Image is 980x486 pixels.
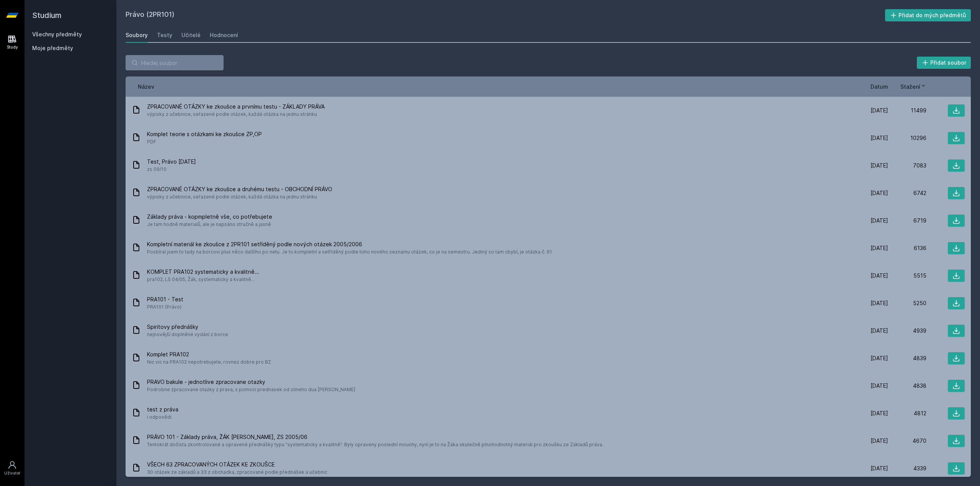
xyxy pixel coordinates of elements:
span: 30 otázek ze základů a 33 z obchadka, zpracované podle přednášek a učebnic [147,468,327,476]
div: Uživatel [4,470,20,476]
span: i odpovědi [147,413,178,421]
a: Study [2,31,23,54]
span: Stažení [900,83,920,91]
span: výpisky z učebnice, seřazené podle otázek, každá otázka na jednu stránku [147,193,332,201]
span: Kompletní materiál ke zkoušce z 2PR101 setříděný podle nových otázek 2005/2006 [147,241,552,248]
span: [DATE] [871,465,888,472]
div: 10296 [888,134,926,142]
span: Tentokrát dočista zkontrolované a opravené přednášky typu "systematicky a kvalitně". Byly opraven... [147,441,603,449]
div: 6719 [888,217,926,224]
span: nejnovější doplněné vydání z borce [147,331,228,338]
span: VŠECH 63 ZPRACOVANÝCH OTÁZEK KE ZKOUŠCE [147,461,327,468]
span: Komplet PRA102 [147,351,271,358]
span: Test, Právo [DATE] [147,158,196,166]
span: [DATE] [871,107,888,114]
span: ZPRACOVANÉ OTÁZKY ke zkoušce a druhému testu - OBCHODNÍ PRÁVO [147,185,332,193]
span: PRA101 - Test [147,296,183,303]
div: 7083 [888,162,926,169]
a: Uživatel [2,457,23,480]
a: Testy [157,28,172,43]
span: výpisky z učebnice, seřazené podle otázek, každá otázka na jednu stránku [147,111,325,118]
div: Soubory [126,31,148,39]
span: Moje předměty [32,44,73,52]
div: 6742 [888,189,926,197]
div: Study [7,44,18,50]
div: 11499 [888,107,926,114]
span: Spiritovy přednášky [147,323,228,331]
span: Komplet teorie s otázkami ke zkoušce ZP,OP [147,130,262,138]
span: PRAVO bakule - jednotlive zpracovane otazky [147,378,355,386]
div: 4812 [888,410,926,417]
span: PDF [147,138,262,146]
span: [DATE] [871,244,888,252]
span: pra102, LS 04/05, Žák, systematicky a kvalitně... [147,276,259,283]
a: Hodnocení [210,28,238,43]
span: [DATE] [871,299,888,307]
a: Soubory [126,28,148,43]
span: ZPRACOVANÉ OTÁZKY ke zkoušce a prvnímu testu - ZÁKLADY PRÁVA [147,103,325,111]
button: Datum [871,83,888,91]
span: [DATE] [871,382,888,390]
span: zs 09/10 [147,166,196,173]
div: Testy [157,31,172,39]
button: Stažení [900,83,926,91]
div: 4939 [888,327,926,335]
span: PRÁVO 101 - Základy práva, ŽÁK [PERSON_NAME], ZS 2005/06 [147,433,603,441]
div: 4839 [888,354,926,362]
span: [DATE] [871,189,888,197]
span: [DATE] [871,134,888,142]
button: Přidat do mých předmětů [885,9,971,21]
span: [DATE] [871,217,888,224]
span: Nic vic na PRA102 nepotrebujete, rovnez dobre pro BZ [147,358,271,366]
span: Základy práva - kopmpletně vše, co potřebujete [147,213,272,221]
span: PRA101 (Právo) [147,303,183,311]
span: [DATE] [871,162,888,169]
span: Je tam hodně materialů, ale je napsáno stručně a jasně [147,221,272,228]
span: [DATE] [871,437,888,445]
input: Hledej soubor [126,55,224,70]
div: 4339 [888,465,926,472]
button: Přidat soubor [917,57,971,69]
div: Hodnocení [210,31,238,39]
span: [DATE] [871,327,888,335]
a: Učitelé [181,28,201,43]
div: 4838 [888,382,926,390]
div: 6136 [888,244,926,252]
span: [DATE] [871,354,888,362]
span: KOMPLET PRA102 systematicky a kvalitně... [147,268,259,276]
button: Název [138,83,154,91]
div: 5250 [888,299,926,307]
span: [DATE] [871,410,888,417]
span: Posbíral jsem to tady na borcovi plus něco dalšího po netu. Je to kompletní a setříděný podle toh... [147,248,552,256]
span: Podrobne zpracovane otazky z prava, s pomoci prednasek od silneho dua [PERSON_NAME] [147,386,355,393]
a: Všechny předměty [32,31,82,37]
span: test z práva [147,406,178,413]
div: Učitelé [181,31,201,39]
div: 4670 [888,437,926,445]
h2: Právo (2PR101) [126,9,885,21]
div: 5515 [888,272,926,280]
span: [DATE] [871,272,888,280]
